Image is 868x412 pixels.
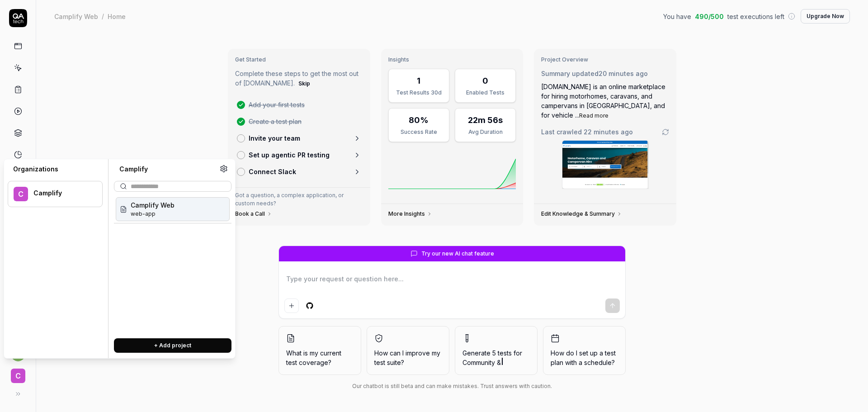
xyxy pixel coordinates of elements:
[727,12,784,21] span: test executions left
[584,128,633,136] time: 22 minutes ago
[462,348,530,367] span: Generate 5 tests for
[249,150,330,160] p: Set up agentic PR testing
[220,165,228,175] a: Organization settings
[8,181,103,207] button: CCamplify
[235,191,363,208] p: Got a question, a complex application, or custom needs?
[417,75,420,87] div: 1
[461,89,510,97] div: Enabled Tests
[4,361,32,385] button: C
[541,127,633,137] span: Last crawled
[108,12,126,21] div: Home
[543,326,626,375] button: How do I set up a test plan with a schedule?
[131,210,175,218] span: Project ID: pfmH
[461,128,510,136] div: Avg Duration
[11,369,25,383] span: C
[249,167,296,176] p: Connect Slack
[662,128,669,136] a: Go to crawling settings
[131,200,175,210] span: Camplify Web
[114,195,231,331] div: Suggestions
[235,210,272,218] a: Book a Call
[541,70,599,77] span: Summary updated
[562,141,648,189] img: Screenshot
[801,9,850,24] button: Upgrade Now
[8,165,103,174] div: Organizations
[286,348,354,367] span: What is my current test coverage?
[233,147,365,163] a: Set up agentic PR testing
[409,114,429,126] div: 80%
[235,56,363,63] h3: Get Started
[374,348,442,367] span: How can I improve my test suite?
[579,112,609,120] button: Read more
[102,12,104,21] div: /
[663,12,691,21] span: You have
[455,326,538,375] button: Generate 5 tests forCommunity &
[541,210,622,218] a: Edit Knowledge & Summary
[114,165,220,174] div: Camplify
[394,89,443,97] div: Test Results 30d
[541,56,669,63] h3: Project Overview
[278,326,361,375] button: What is my current test coverage?
[233,163,365,180] a: Connect Slack
[388,56,516,63] h3: Insights
[284,298,299,313] button: Add attachment
[394,128,443,136] div: Success Rate
[541,83,665,119] span: [DOMAIN_NAME] is an online marketplace for hiring motorhomes, caravans, and campervans in [GEOGRA...
[297,78,312,89] button: Skip
[235,69,363,89] p: Complete these steps to get the most out of [DOMAIN_NAME].
[367,326,449,375] button: How can I improve my test suite?
[695,12,724,21] span: 490 / 500
[278,382,626,390] div: Our chatbot is still beta and can make mistakes. Trust answers with caution.
[54,12,98,21] div: Camplify Web
[599,70,648,77] time: 20 minutes ago
[482,75,488,87] div: 0
[114,338,231,353] button: + Add project
[468,114,503,126] div: 22m 56s
[421,250,494,258] span: Try our new AI chat feature
[14,187,28,201] span: C
[233,130,365,147] a: Invite your team
[33,189,90,197] div: Camplify
[249,133,300,143] p: Invite your team
[388,210,432,218] a: More Insights
[462,359,501,366] span: Community &
[551,348,618,367] span: How do I set up a test plan with a schedule?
